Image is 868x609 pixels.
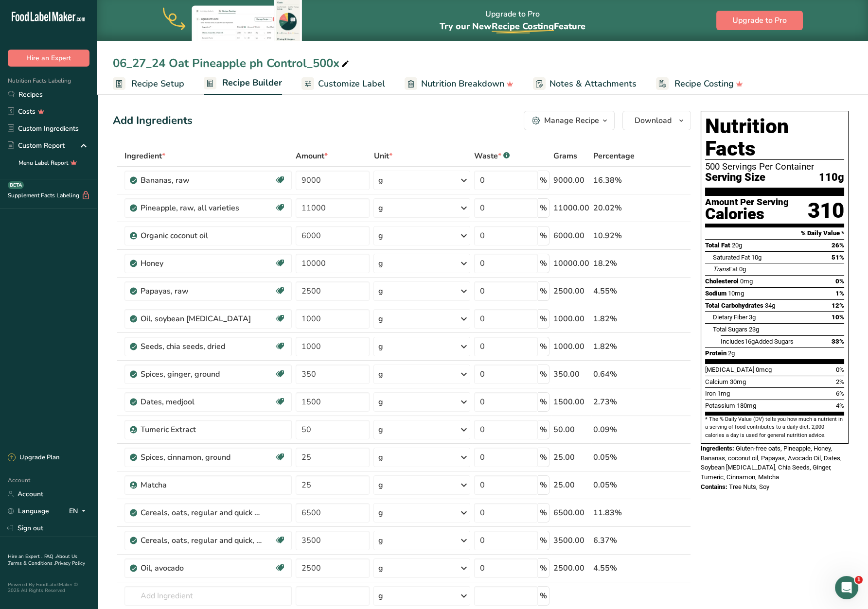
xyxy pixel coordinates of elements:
div: g [378,258,383,269]
span: 0% [836,366,844,373]
div: 350.00 [553,368,589,380]
div: 25.00 [553,452,589,463]
div: EN [69,505,89,517]
span: Tree Nuts, Soy [729,483,769,490]
span: Protein [705,349,726,357]
div: Waste [474,150,510,162]
span: 1% [835,290,844,297]
section: * The % Daily Value (DV) tells you how much a nutrient in a serving of food contributes to a dail... [705,416,844,439]
span: 2g [728,349,735,357]
div: 2500.00 [553,562,589,574]
div: Honey [141,258,262,269]
span: Try our New Feature [440,20,585,32]
span: Potassium [705,402,735,409]
div: 25.00 [553,479,589,491]
span: Nutrition Breakdown [421,77,504,90]
div: Upgrade to Pro [440,0,585,41]
div: 0.64% [593,368,645,380]
span: 6% [836,390,844,397]
a: Notes & Attachments [533,73,637,95]
div: g [378,424,383,435]
div: Pineapple, raw, all varieties [141,202,262,214]
div: 1000.00 [553,341,589,352]
span: 10mg [728,290,744,297]
span: Percentage [593,150,635,162]
span: Serving Size [705,172,765,184]
span: 1 [855,576,863,584]
div: Dates, medjool [141,396,262,408]
div: g [378,174,383,186]
span: 1mg [717,390,730,397]
span: Amount [296,150,328,162]
div: Tumeric Extract [141,424,262,435]
button: Download [622,111,691,130]
span: Contains: [701,483,727,490]
span: Notes & Attachments [549,77,637,90]
span: 180mg [737,402,756,409]
div: 20.02% [593,202,645,214]
a: Privacy Policy [55,560,85,567]
button: Manage Recipe [524,111,615,130]
span: Recipe Costing [492,20,554,32]
button: Hire an Expert [8,50,89,67]
div: g [378,368,383,380]
div: 1.82% [593,313,645,325]
div: 500 Servings Per Container [705,162,844,172]
span: Iron [705,390,716,397]
div: g [378,452,383,463]
div: 0.09% [593,424,645,435]
span: 110g [819,172,844,184]
div: Add Ingredients [113,113,193,129]
span: Total Fat [705,242,730,249]
div: 4.55% [593,285,645,297]
span: 33% [832,338,844,345]
div: 2500.00 [553,285,589,297]
span: 51% [832,254,844,261]
span: 2% [836,378,844,385]
span: Download [635,115,672,126]
i: Trans [713,265,729,273]
div: Seeds, chia seeds, dried [141,341,262,352]
div: Spices, cinnamon, ground [141,452,262,463]
span: 10g [751,254,762,261]
span: 34g [765,302,775,309]
a: Language [8,503,49,520]
div: 4.55% [593,562,645,574]
iframe: Intercom live chat [835,576,858,599]
div: Oil, soybean [MEDICAL_DATA] [141,313,262,325]
span: Ingredient [124,150,165,162]
div: g [378,285,383,297]
span: Recipe Costing [674,77,734,90]
div: Powered By FoodLabelMaker © 2025 All Rights Reserved [8,582,89,593]
div: Custom Report [8,140,65,151]
section: % Daily Value * [705,227,844,239]
div: Oil, avocado [141,562,262,574]
span: Total Carbohydrates [705,302,763,309]
span: 20g [732,242,742,249]
div: g [378,396,383,408]
span: Recipe Builder [222,76,282,89]
span: Customize Label [318,77,385,90]
span: 26% [832,242,844,249]
div: g [378,202,383,214]
span: Dietary Fiber [713,313,747,321]
span: Fat [713,265,738,273]
span: Sodium [705,290,726,297]
div: Organic coconut oil [141,230,262,242]
span: 23g [749,326,759,333]
a: Terms & Conditions . [8,560,55,567]
div: 16.38% [593,174,645,186]
div: 1.82% [593,341,645,352]
span: 0mcg [756,366,772,373]
div: 9000.00 [553,174,589,186]
div: Spices, ginger, ground [141,368,262,380]
div: g [378,341,383,352]
div: 06_27_24 Oat Pineapple ph Control_500x [113,54,351,72]
div: g [378,562,383,574]
div: 50.00 [553,424,589,435]
div: g [378,479,383,491]
div: 6500.00 [553,507,589,519]
div: Bananas, raw [141,174,262,186]
span: Calcium [705,378,728,385]
div: 2.73% [593,396,645,408]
